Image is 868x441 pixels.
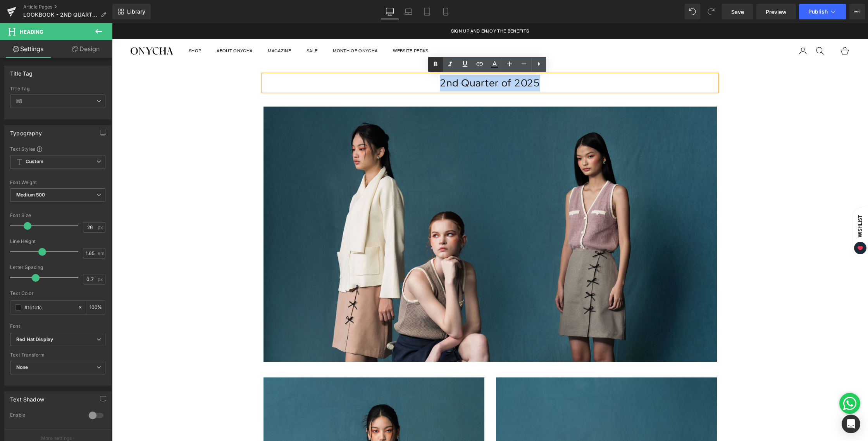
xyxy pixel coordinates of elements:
span: Preview [766,8,787,16]
div: Font [10,324,105,329]
div: Line Height [10,239,105,244]
b: Custom [26,158,43,165]
b: H1 [16,98,22,104]
b: Medium 500 [16,192,45,198]
a: Design [58,40,114,58]
div: Enable [10,412,81,420]
div: Open Intercom Messenger [842,415,860,433]
div: Letter Spacing [10,265,105,270]
a: Website Perks [281,24,316,31]
a: Article Pages [23,4,112,10]
nav: Secondary navigation [686,23,737,32]
span: Library [127,8,145,15]
div: Font Size [10,213,105,218]
a: Preview [756,4,796,19]
a: Desktop [381,4,399,19]
button: Undo [685,4,700,19]
a: Tablet [418,4,436,19]
a: SALE [195,24,205,31]
div: Font Weight [10,180,105,185]
div: Title Tag [10,66,33,77]
nav: Primary navigation [77,24,671,31]
summary: Magazine [156,24,179,31]
span: px [98,277,104,282]
span: px [98,225,104,230]
a: Mobile [436,4,455,19]
div: Text Color [10,291,105,296]
input: Color [24,303,74,312]
div: Typography [10,126,42,136]
span: LOOKBOOK - 2ND QUARTER OF 2025 [23,12,98,18]
i: Red Hat Display [16,336,53,343]
span: Save [731,8,744,16]
button: Redo [703,4,719,19]
div: Text Shadow [10,392,44,403]
b: None [16,364,28,370]
summary: Shop [77,24,89,31]
h1: 2nd Quarter of 2025 [152,52,605,68]
span: em [98,251,104,256]
span: Publish [808,9,828,15]
div: Title Tag [10,86,105,91]
div: Text Transform [10,352,105,358]
a: New Library [112,4,151,19]
p: SIGN UP AND ENJOY THE BENEFITS [339,4,417,11]
button: More [849,4,865,19]
summary: About Onycha [105,24,140,31]
a: Month of Onycha [221,24,265,31]
button: Publish [799,4,846,19]
span: Heading [20,29,43,35]
a: Laptop [399,4,418,19]
div: % [86,301,105,314]
div: Text Styles [10,146,105,152]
